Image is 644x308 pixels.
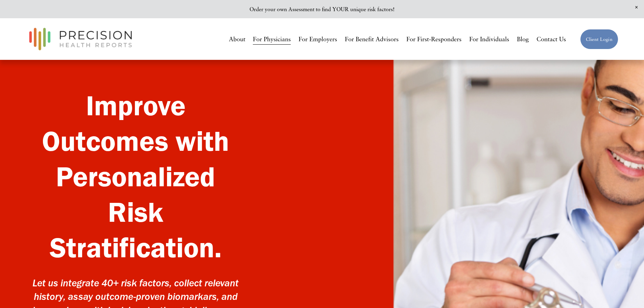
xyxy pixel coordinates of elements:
[42,88,236,265] strong: Improve Outcomes with Personalized Risk Stratification.
[26,25,135,53] img: Precision Health Reports
[536,33,566,46] a: Contact Us
[229,33,245,46] a: About
[253,33,291,46] a: For Physicians
[469,33,509,46] a: For Individuals
[406,33,461,46] a: For First-Responders
[580,29,618,49] a: Client Login
[517,33,529,46] a: Blog
[299,33,337,46] a: For Employers
[345,33,399,46] a: For Benefit Advisors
